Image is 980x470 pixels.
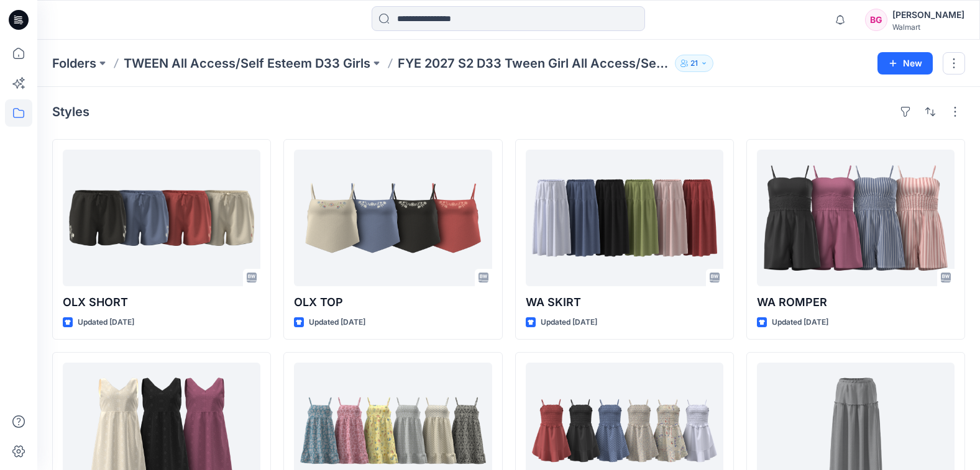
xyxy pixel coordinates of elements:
[877,52,933,75] button: New
[772,316,828,329] p: Updated [DATE]
[52,104,89,119] h4: Styles
[294,294,492,311] p: OLX TOP
[526,294,723,311] p: WA SKIRT
[309,316,365,329] p: Updated [DATE]
[398,55,670,72] p: FYE 2027 S2 D33 Tween Girl All Access/Self Esteem
[124,55,370,72] a: TWEEN All Access/Self Esteem D33 Girls
[78,316,134,329] p: Updated [DATE]
[757,150,955,286] a: WA ROMPER
[690,56,698,70] p: 21
[63,150,260,286] a: OLX SHORT
[865,9,887,31] div: BG
[675,55,713,72] button: 21
[892,7,964,22] div: [PERSON_NAME]
[541,316,597,329] p: Updated [DATE]
[294,150,492,286] a: OLX TOP
[892,22,964,32] div: Walmart
[526,150,723,286] a: WA SKIRT
[757,294,955,311] p: WA ROMPER
[52,55,96,72] a: Folders
[63,294,260,311] p: OLX SHORT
